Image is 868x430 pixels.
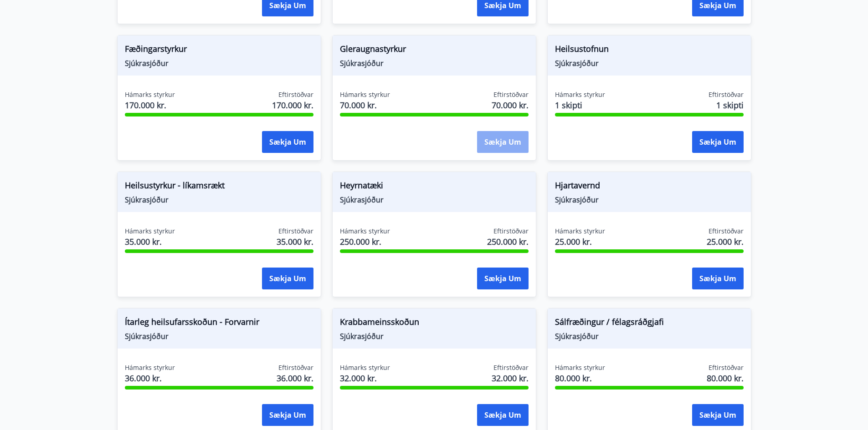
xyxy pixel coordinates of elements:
[278,90,313,99] span: Eftirstöðvar
[493,227,529,236] span: Eftirstöðvar
[477,404,529,426] button: Sækja um
[340,236,390,248] span: 250.000 kr.
[555,99,605,111] span: 1 skipti
[125,227,175,236] span: Hámarks styrkur
[262,404,313,426] button: Sækja um
[340,372,390,384] span: 32.000 kr.
[340,331,529,341] span: Sjúkrasjóður
[277,372,313,384] span: 36.000 kr.
[707,372,744,384] span: 80.000 kr.
[277,236,313,248] span: 35.000 kr.
[125,43,313,58] span: Fæðingarstyrkur
[492,99,529,111] span: 70.000 kr.
[125,90,175,99] span: Hámarks styrkur
[555,43,744,58] span: Heilsustofnun
[555,58,744,68] span: Sjúkrasjóður
[555,236,605,248] span: 25.000 kr.
[125,331,313,341] span: Sjúkrasjóður
[340,227,390,236] span: Hámarks styrkur
[493,90,529,99] span: Eftirstöðvar
[340,316,529,331] span: Krabbameinsskoðun
[487,236,529,248] span: 250.000 kr.
[555,331,744,341] span: Sjúkrasjóður
[707,236,744,248] span: 25.000 kr.
[692,131,744,153] button: Sækja um
[125,236,175,248] span: 35.000 kr.
[125,363,175,372] span: Hámarks styrkur
[272,99,313,111] span: 170.000 kr.
[340,90,390,99] span: Hámarks styrkur
[340,363,390,372] span: Hámarks styrkur
[125,316,313,331] span: Ítarleg heilsufarsskoðun - Forvarnir
[477,131,529,153] button: Sækja um
[555,372,605,384] span: 80.000 kr.
[125,58,313,68] span: Sjúkrasjóður
[716,99,744,111] span: 1 skipti
[340,43,529,58] span: Gleraugnastyrkur
[709,363,744,372] span: Eftirstöðvar
[555,195,744,205] span: Sjúkrasjóður
[555,316,744,331] span: Sálfræðingur / félagsráðgjafi
[125,99,175,111] span: 170.000 kr.
[125,179,313,195] span: Heilsustyrkur - líkamsrækt
[555,227,605,236] span: Hámarks styrkur
[340,179,529,195] span: Heyrnatæki
[493,363,529,372] span: Eftirstöðvar
[340,195,529,205] span: Sjúkrasjóður
[555,363,605,372] span: Hámarks styrkur
[125,372,175,384] span: 36.000 kr.
[692,268,744,289] button: Sækja um
[555,90,605,99] span: Hámarks styrkur
[492,372,529,384] span: 32.000 kr.
[692,404,744,426] button: Sækja um
[709,90,744,99] span: Eftirstöðvar
[477,268,529,289] button: Sækja um
[709,227,744,236] span: Eftirstöðvar
[262,131,313,153] button: Sækja um
[278,363,313,372] span: Eftirstöðvar
[125,195,313,205] span: Sjúkrasjóður
[340,99,390,111] span: 70.000 kr.
[262,268,313,289] button: Sækja um
[340,58,529,68] span: Sjúkrasjóður
[555,179,744,195] span: Hjartavernd
[278,227,313,236] span: Eftirstöðvar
